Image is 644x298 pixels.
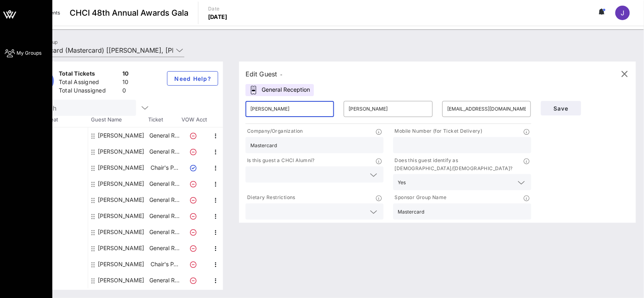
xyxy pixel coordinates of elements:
[27,127,88,144] div: -
[148,116,180,124] span: Ticket
[149,224,181,240] p: General R…
[167,71,218,86] button: Need Help?
[149,240,181,256] p: General R…
[349,103,427,115] input: Last Name*
[393,174,531,190] div: Yes
[246,156,315,165] p: Is this guest a CHCI Alumni?
[17,49,41,57] span: My Groups
[5,48,41,58] a: My Groups
[59,70,119,80] div: Total Tickets
[281,72,283,78] span: -
[149,144,181,160] p: General R…
[122,78,129,88] div: 10
[27,208,88,224] div: -
[398,180,406,185] div: Yes
[88,116,148,124] span: Guest Name
[27,192,88,208] div: -
[246,127,303,136] p: Company/Organization
[59,86,119,97] div: Total Unassigned
[98,144,144,160] div: Elissa Barbosa
[149,127,181,144] p: General R…
[393,193,447,202] p: Sponsor Group Name
[27,256,88,272] div: -
[180,116,208,124] span: VOW Acct
[174,75,211,82] span: Need Help?
[250,103,329,115] input: First Name*
[98,176,144,192] div: Juan Garcia
[27,116,88,124] span: Table, Seat
[246,84,314,96] div: General Reception
[98,272,144,288] div: Teresa Frintado
[149,208,181,224] p: General R…
[208,13,227,21] p: [DATE]
[447,103,526,115] input: Email*
[70,7,188,19] span: CHCI 48th Annual Awards Gala
[27,224,88,240] div: -
[149,176,181,192] p: General R…
[149,256,181,272] p: Chair's P…
[27,240,88,256] div: -
[98,224,144,240] div: Larry Gonzalez
[621,9,625,17] span: J
[27,160,88,176] div: -
[98,127,144,144] div: Dan Bailey
[98,192,144,208] div: Juana Pacheco
[246,68,283,80] div: Edit Guest
[541,101,581,115] button: Save
[98,256,144,272] div: Mercedes Garcia
[98,240,144,256] div: Madeline Lager
[149,160,181,176] p: Chair's P…
[393,156,524,173] p: Does this guest identify as [DEMOGRAPHIC_DATA]/[DEMOGRAPHIC_DATA]?
[122,86,129,97] div: 0
[98,208,144,224] div: Kendra Brown
[98,160,144,176] div: Jimmy Chow
[149,192,181,208] p: General R…
[208,5,227,13] p: Date
[27,272,88,288] div: -
[59,78,119,88] div: Total Assigned
[246,193,295,202] p: Dietary Restrictions
[122,70,129,80] div: 10
[393,127,483,136] p: Mobile Number (for Ticket Delivery)
[27,144,88,160] div: -
[149,272,181,288] p: General R…
[547,105,575,112] span: Save
[27,176,88,192] div: -
[615,6,630,20] div: J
